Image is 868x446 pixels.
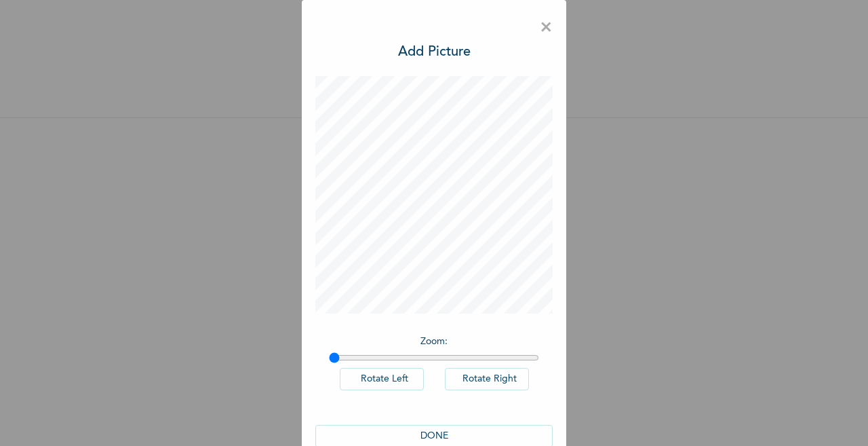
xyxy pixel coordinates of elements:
[312,249,556,304] span: Please add a recent Passport Photograph
[540,14,553,42] span: ×
[329,335,539,349] p: Zoom :
[340,368,424,390] button: Rotate Left
[398,42,471,62] h3: Add Picture
[445,368,529,390] button: Rotate Right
